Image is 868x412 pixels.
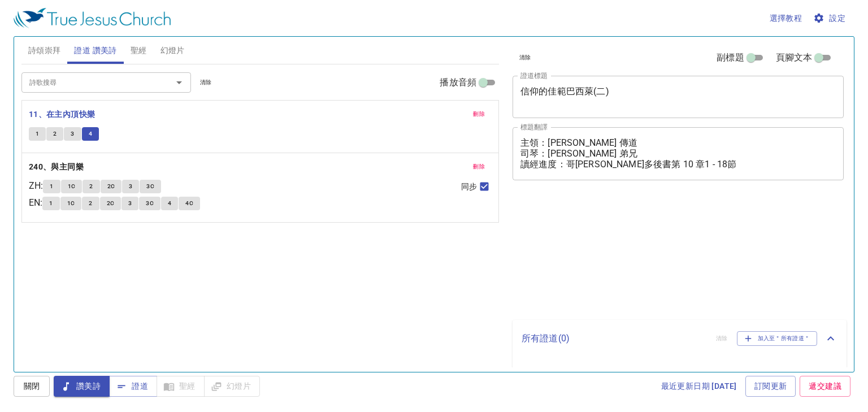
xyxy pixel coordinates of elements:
span: 3 [71,129,74,139]
textarea: 信仰的佳範巴西萊(二) [520,86,836,107]
span: 1 [49,198,53,209]
span: 3C [146,181,154,192]
button: 11、在主內頂快樂 [29,107,97,122]
span: 3 [128,198,132,209]
span: 關閉 [23,379,41,393]
button: 2 [83,180,99,193]
span: 播放音頻 [440,76,476,89]
span: 4 [89,129,92,139]
span: 3C [146,198,154,209]
button: 2C [100,197,121,210]
button: 加入至＂所有證道＂ [737,331,818,346]
span: 4 [168,198,171,209]
a: 遞交建議 [800,376,850,397]
span: 聖經 [131,44,147,58]
span: 同步 [461,181,477,193]
b: 11、在主內頂快樂 [29,107,96,122]
iframe: from-child [508,192,779,316]
button: 4 [82,127,99,141]
span: 訂閱更新 [754,379,787,393]
span: 2C [107,181,115,192]
span: 設定 [815,11,845,25]
button: 1C [61,180,83,193]
button: 1 [43,180,60,193]
button: 關閉 [14,376,50,397]
button: 讚美詩 [54,376,110,397]
button: 清除 [513,51,538,64]
span: 清除 [200,77,212,88]
button: 1C [60,197,82,210]
span: 1C [67,198,75,209]
button: 刪除 [466,160,492,174]
button: 3C [139,197,160,210]
button: 證道 [109,376,157,397]
span: 詩頌崇拜 [28,44,61,58]
button: 2C [101,180,122,193]
a: 最近更新日期 [DATE] [657,376,741,397]
span: 證道 [118,379,148,393]
button: 清除 [193,76,219,89]
a: 訂閱更新 [745,376,796,397]
span: 1C [68,181,76,192]
span: 副標題 [717,51,744,64]
button: 2 [82,197,99,210]
div: 所有證道(0)清除加入至＂所有證道＂ [513,320,847,357]
button: Open [171,75,187,90]
button: 1 [29,127,46,141]
span: 4C [185,198,193,209]
span: 最近更新日期 [DATE] [661,379,737,393]
span: 2 [53,129,57,139]
button: 4 [161,197,178,210]
span: 加入至＂所有證道＂ [744,333,810,344]
span: 證道 讚美詩 [74,44,116,58]
button: 刪除 [466,107,492,121]
button: 3 [64,127,81,141]
p: EN : [29,196,42,210]
span: 2 [89,181,93,192]
span: 讚美詩 [63,379,101,393]
span: 1 [36,129,39,139]
span: 頁腳文本 [776,51,813,64]
span: 清除 [519,53,531,63]
span: 遞交建議 [809,379,841,393]
span: 1 [50,181,53,192]
button: 2 [46,127,63,141]
span: 刪除 [473,162,485,172]
textarea: 主領：[PERSON_NAME] 傳道 司琴：[PERSON_NAME] 弟兄 讀經進度：哥[PERSON_NAME]多後書第 10 章1 - 18節 [520,137,836,170]
button: 240、與主同樂 [29,160,86,174]
button: 3C [140,180,161,193]
span: 2 [89,198,92,209]
button: 3 [121,197,138,210]
img: True Jesus Church [14,8,171,28]
span: 刪除 [473,109,485,119]
p: 所有證道 ( 0 ) [522,332,707,345]
span: 2C [107,198,115,209]
b: 240、與主同樂 [29,160,84,174]
button: 選擇教程 [765,8,807,29]
span: 幻燈片 [160,44,185,58]
span: 3 [129,181,132,192]
button: 4C [179,197,200,210]
p: ZH : [29,179,43,193]
span: 選擇教程 [770,11,802,25]
button: 1 [42,197,59,210]
button: 設定 [811,8,850,29]
button: 3 [122,180,139,193]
